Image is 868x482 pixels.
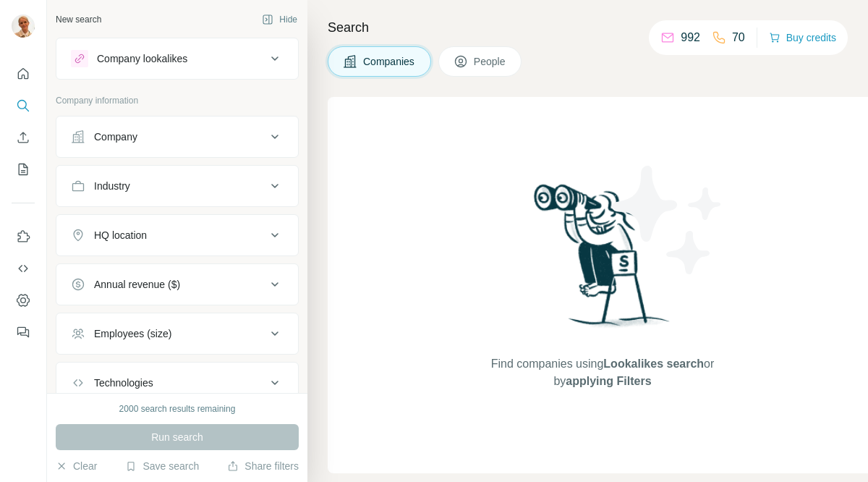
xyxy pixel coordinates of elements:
button: Quick start [12,61,35,87]
button: Buy credits [769,28,836,48]
div: Annual revenue ($) [94,277,180,292]
button: Save search [125,459,199,473]
div: 2000 search results remaining [119,402,236,415]
span: applying Filters [566,375,651,387]
div: Industry [94,179,130,193]
button: Industry [56,169,298,203]
button: Dashboard [12,287,35,313]
img: Avatar [12,14,35,38]
button: Company [56,119,298,154]
div: New search [56,13,101,26]
button: Company lookalikes [56,41,298,76]
button: Share filters [227,459,299,473]
button: HQ location [56,218,298,253]
button: Employees (size) [56,316,298,351]
button: Use Surfe API [12,255,35,282]
p: 70 [732,29,745,46]
button: My lists [12,156,35,182]
button: Annual revenue ($) [56,267,298,302]
button: Clear [56,459,97,473]
button: Technologies [56,365,298,400]
div: Employees (size) [94,326,171,341]
span: Find companies using or by [487,355,718,390]
h4: Search [328,17,851,38]
button: Enrich CSV [12,124,35,151]
img: Surfe Illustration - Woman searching with binoculars [527,180,678,342]
p: Company information [56,94,299,107]
span: Lookalikes search [603,358,704,370]
button: Use Surfe on LinkedIn [12,224,35,250]
img: Surfe Illustration - Stars [603,155,733,285]
button: Hide [252,9,307,30]
div: HQ location [94,228,147,242]
p: 992 [681,29,700,46]
div: Technologies [94,376,153,390]
button: Search [12,93,35,119]
span: Companies [363,54,416,69]
span: People [474,54,507,69]
div: Company [94,130,137,144]
button: Feedback [12,319,35,345]
div: Company lookalikes [97,51,187,66]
